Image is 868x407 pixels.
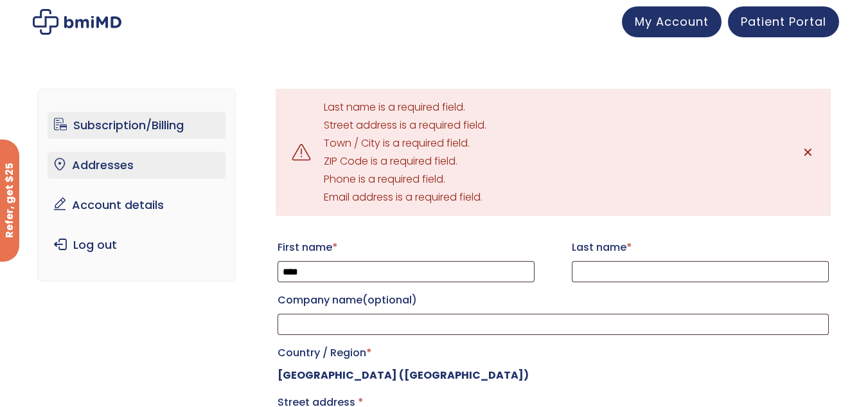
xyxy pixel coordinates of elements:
span: (optional) [362,293,417,307]
a: Account details [48,192,226,219]
a: Addresses [48,152,226,179]
strong: [GEOGRAPHIC_DATA] ([GEOGRAPHIC_DATA]) [278,368,529,383]
a: My Account [622,6,722,37]
label: Last name [572,237,829,258]
div: Last name is a required field. Street address is a required field. Town / City is a required fiel... [324,98,486,206]
span: My Account [635,14,709,30]
label: Company name [278,290,829,311]
a: ✕ [795,140,821,165]
label: Country / Region [278,343,829,363]
nav: Account pages [37,89,236,282]
img: My account [33,9,121,35]
span: ✕ [802,143,813,161]
a: Log out [48,231,226,258]
a: Patient Portal [728,6,839,37]
a: Subscription/Billing [48,112,226,139]
span: Patient Portal [741,14,826,30]
label: First name [278,237,535,258]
